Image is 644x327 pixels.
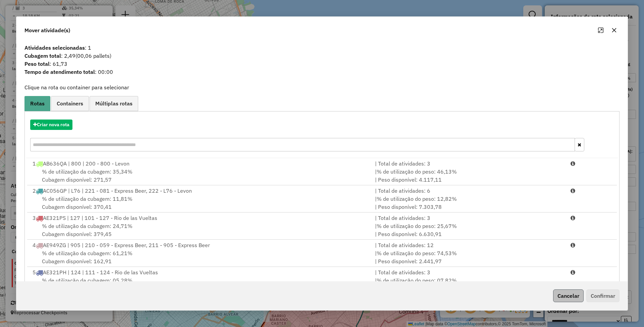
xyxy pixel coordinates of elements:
span: Rotas [30,101,45,106]
div: Cubagem disponível: 477,37 [29,276,371,292]
div: | Total de atividades: 6 [371,187,567,195]
div: Cubagem disponível: 271,57 [29,168,371,184]
div: | | Peso disponível: 7.303,78 [371,195,567,211]
span: % de utilização da cubagem: 61,21% [42,250,132,256]
span: AC056GP | L76 | 221 - 081 - Express Beer, 222 - L76 - Levon [43,187,192,194]
span: % de utilização do peso: 12,82% [377,195,457,202]
span: AE321PH | 124 | 111 - 124 - Rio de las Vueltas [43,269,158,276]
div: 1 [29,159,371,168]
span: % de utilização do peso: 46,13% [377,168,457,175]
div: | Total de atividades: 3 [371,268,567,276]
span: AB636QA | 800 | 200 - 800 - Levon [43,160,129,167]
div: 3 [29,214,371,222]
button: Maximize [595,25,606,36]
div: Cubagem disponível: 379,45 [29,222,371,238]
strong: Atividades selecionadas [24,44,85,51]
i: Porcentagens após mover as atividades: Cubagem: 25,21% Peso: 26,36% [571,215,575,221]
div: | Total de atividades: 12 [371,241,567,249]
div: | | Peso disponível: 9.114,36 [371,276,567,292]
span: : 2,49 [20,52,624,60]
button: Cancelar [553,289,584,302]
span: AE949ZG | 905 | 210 - 059 - Express Beer, 211 - 905 - Express Beer [43,242,210,248]
span: : 61,73 [20,60,624,68]
strong: Cubagem total [24,52,61,59]
div: Cubagem disponível: 370,41 [29,195,371,211]
span: : 00:00 [20,68,624,76]
div: Cubagem disponível: 162,91 [29,249,371,265]
div: | Total de atividades: 3 [371,159,567,168]
span: % de utilização do peso: 74,53% [377,250,457,256]
i: Porcentagens após mover as atividades: Cubagem: 61,80% Peso: 75,17% [571,242,575,248]
span: % de utilização da cubagem: 24,71% [42,223,132,229]
div: 4 [29,241,371,249]
div: | | Peso disponível: 2.441,97 [371,249,567,265]
span: % de utilização da cubagem: 05,28% [42,277,132,284]
span: AE321PS | 127 | 101 - 127 - Rio de las Vueltas [43,215,157,221]
i: Porcentagens após mover as atividades: Cubagem: 5,78% Peso: 8,45% [571,270,575,275]
div: | | Peso disponível: 6.630,91 [371,222,567,238]
div: | Total de atividades: 3 [371,214,567,222]
span: Containers [57,101,83,106]
div: | | Peso disponível: 4.117,11 [371,168,567,184]
i: Porcentagens após mover as atividades: Cubagem: 12,40% Peso: 13,56% [571,188,575,193]
span: % de utilização da cubagem: 35,34% [42,168,132,175]
div: 2 [29,187,371,195]
strong: Tempo de atendimento total [24,68,95,75]
span: % de utilização da cubagem: 11,81% [42,195,132,202]
span: : 1 [20,44,624,52]
div: 5 [29,268,371,276]
label: Clique na rota ou container para selecionar [24,83,129,91]
span: % de utilização do peso: 07,82% [377,277,457,284]
span: % de utilização do peso: 25,67% [377,223,457,229]
span: (00,06 pallets) [75,52,111,59]
span: Múltiplas rotas [95,101,132,106]
i: Porcentagens após mover as atividades: Cubagem: 35,93% Peso: 46,94% [571,161,575,166]
strong: Peso total [24,60,50,67]
span: Mover atividade(s) [24,26,70,34]
button: Criar nova rota [30,120,72,130]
